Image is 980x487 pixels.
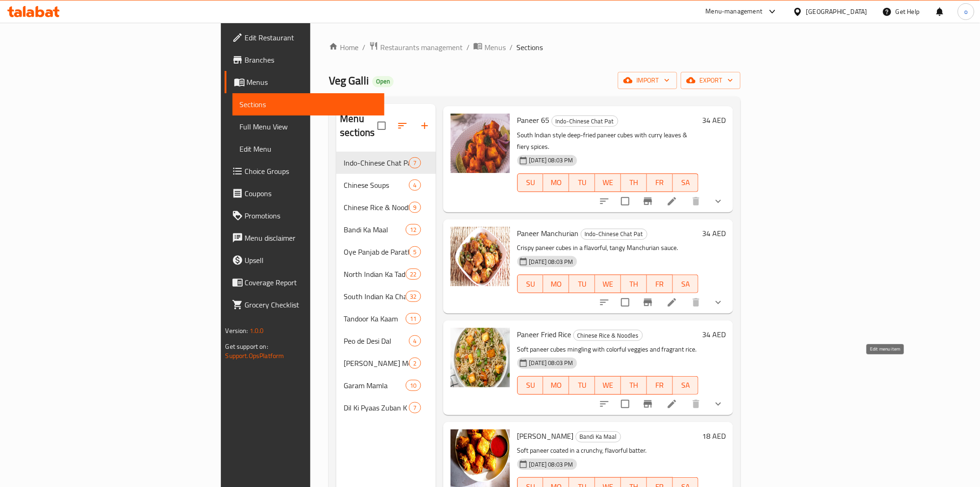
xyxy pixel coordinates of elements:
p: Soft paneer coated in a crunchy, flavorful batter. [517,445,699,456]
div: Dil Ki Pyaas Zuban K Raastey7 [336,397,435,419]
span: export [688,75,733,86]
button: import [618,72,677,89]
span: o [964,6,967,17]
div: [PERSON_NAME] Meetha2 [336,352,435,374]
span: Restaurants management [380,42,463,53]
span: 9 [409,203,420,212]
li: / [466,42,470,53]
span: [PERSON_NAME] [517,429,574,443]
span: TU [573,378,591,392]
span: Paneer 65 [517,113,550,127]
button: TU [569,376,595,395]
span: Dil Ki Pyaas Zuban K Raastey [344,402,409,413]
svg: Show Choices [713,398,724,410]
div: Tandoor Ka Kaam11 [336,308,435,330]
button: SA [673,173,699,192]
span: Indo-Chinese Chat Pat [581,229,647,239]
span: FR [651,277,669,291]
div: South Indian Ka Chaska32 [336,285,435,308]
button: Add section [414,115,436,137]
span: [DATE] 08:03 PM [526,460,577,469]
span: TU [573,277,591,291]
div: items [409,202,421,213]
button: TH [621,275,647,293]
div: items [409,402,421,413]
div: Indo-Chinese Chat Pat [344,157,409,168]
a: Edit Menu [232,138,384,160]
span: WE [599,176,617,189]
a: Coverage Report [225,271,384,294]
span: Get support on: [226,340,268,352]
span: TH [625,277,643,291]
button: TU [569,275,595,293]
p: South Indian style deep-fried paneer cubes with curry leaves & fiery spices. [517,129,699,153]
span: 4 [409,181,420,190]
span: Select to update [616,394,635,414]
span: 22 [406,270,420,279]
span: Select to update [616,192,635,211]
div: North Indian Ka Tadka [344,269,406,280]
span: TU [573,176,591,189]
div: Bandi Ka Maal12 [336,218,435,241]
div: items [409,358,421,369]
span: Paneer Manchurian [517,226,579,240]
a: Edit Restaurant [225,26,384,49]
div: Oye Panjab de Parathas [344,246,409,257]
span: MO [547,378,565,392]
button: WE [595,275,621,293]
span: Edit Menu [240,143,377,154]
a: Support.OpsPlatform [226,350,284,362]
a: Edit menu item [666,297,678,308]
button: Branch-specific-item [637,190,659,212]
button: show more [707,291,729,314]
img: Paneer 65 [451,114,510,173]
a: Grocery Checklist [225,294,384,316]
a: Menus [473,41,506,53]
button: TU [569,173,595,192]
span: FR [651,378,669,392]
span: 1.0.0 [250,325,264,337]
button: TH [621,173,647,192]
img: Paneer Manchurian [451,227,510,286]
button: sort-choices [593,393,616,415]
span: Select all sections [372,116,391,135]
button: SA [673,376,699,395]
button: FR [647,376,673,395]
button: WE [595,376,621,395]
h6: 34 AED [702,328,726,341]
span: Choice Groups [245,166,377,177]
span: WE [599,378,617,392]
button: MO [543,275,569,293]
span: Bandi Ka Maal [576,431,621,442]
span: SA [677,378,695,392]
h6: 18 AED [702,429,726,442]
span: Indo-Chinese Chat Pat [552,116,618,127]
img: Paneer Fried Rice [451,328,510,387]
span: SU [521,378,540,392]
div: items [406,313,421,324]
svg: Show Choices [713,196,724,207]
span: Grocery Checklist [245,299,377,310]
span: TH [625,378,643,392]
button: sort-choices [593,291,616,314]
span: Peo de Desi Dal [344,335,409,346]
span: 32 [406,292,420,301]
span: Bandi Ka Maal [344,224,406,235]
span: Chinese Rice & Noodles [344,202,409,213]
span: 2 [409,359,420,368]
span: 7 [409,404,420,412]
span: [DATE] 08:03 PM [526,257,577,266]
span: Tandoor Ka Kaam [344,313,406,324]
span: 4 [409,337,420,346]
span: Coverage Report [245,277,377,288]
button: SU [517,173,544,192]
span: 5 [409,248,420,256]
button: delete [685,190,707,212]
span: 12 [406,225,420,234]
button: show more [707,393,729,415]
button: Branch-specific-item [637,291,659,314]
span: MO [547,277,565,291]
span: Sections [516,42,543,53]
button: Branch-specific-item [637,393,659,415]
span: SU [521,176,540,189]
